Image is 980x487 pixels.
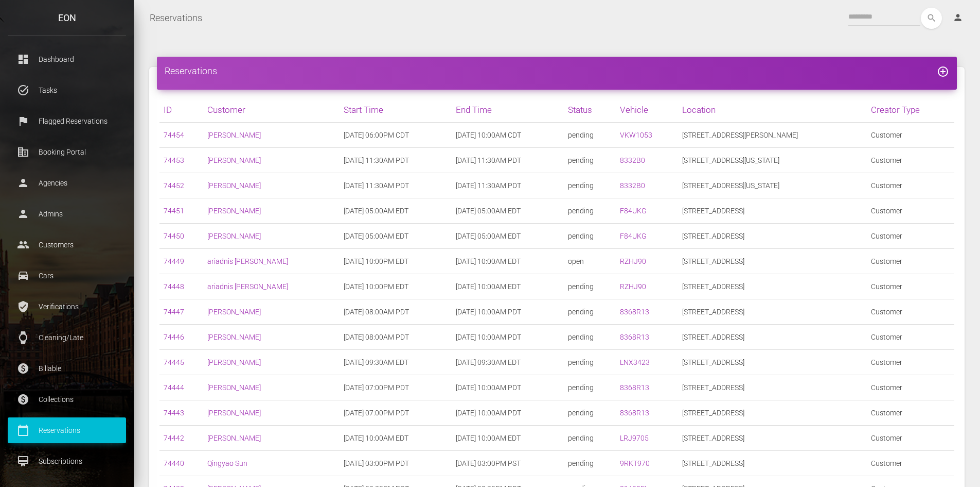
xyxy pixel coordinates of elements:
[867,325,954,350] td: Customer
[620,181,645,190] a: 8332B0
[164,282,184,291] a: 74448
[678,97,867,123] th: Location
[564,224,616,249] td: pending
[564,451,616,476] td: pending
[452,400,564,426] td: [DATE] 10:00AM PDT
[678,274,867,299] td: [STREET_ADDRESS]
[678,350,867,375] td: [STREET_ADDRESS]
[8,108,126,134] a: flag Flagged Reservations
[15,52,118,67] p: Dashboard
[867,426,954,451] td: Customer
[564,325,616,350] td: pending
[452,426,564,451] td: [DATE] 10:00AM EDT
[164,333,184,341] a: 74446
[452,173,564,198] td: [DATE] 11:30AM PDT
[15,392,118,407] p: Collections
[620,207,647,215] a: F84UKG
[207,434,261,442] a: [PERSON_NAME]
[452,375,564,400] td: [DATE] 10:00AM PDT
[164,257,184,265] a: 74449
[452,325,564,350] td: [DATE] 10:00AM PDT
[8,387,126,412] a: paid Collections
[207,383,261,392] a: [PERSON_NAME]
[867,400,954,426] td: Customer
[340,426,452,451] td: [DATE] 10:00AM EDT
[340,400,452,426] td: [DATE] 07:00PM PDT
[564,173,616,198] td: pending
[620,131,652,139] a: VKW1053
[564,97,616,123] th: Status
[207,207,261,215] a: [PERSON_NAME]
[620,257,646,265] a: RZHJ90
[340,451,452,476] td: [DATE] 03:00PM PDT
[8,201,126,227] a: person Admins
[340,249,452,274] td: [DATE] 10:00PM EDT
[678,198,867,224] td: [STREET_ADDRESS]
[867,198,954,224] td: Customer
[620,459,650,467] a: 9RKT970
[8,294,126,320] a: verified_user Verifications
[867,299,954,325] td: Customer
[340,198,452,224] td: [DATE] 05:00AM EDT
[678,148,867,173] td: [STREET_ADDRESS][US_STATE]
[867,274,954,299] td: Customer
[452,274,564,299] td: [DATE] 10:00AM EDT
[15,82,118,98] p: Tasks
[945,8,972,28] a: person
[678,299,867,325] td: [STREET_ADDRESS]
[340,224,452,249] td: [DATE] 05:00AM EDT
[867,173,954,198] td: Customer
[165,64,949,77] h4: Reservations
[620,358,650,366] a: LNX3423
[15,113,118,129] p: Flagged Reservations
[620,409,649,417] a: 8368R13
[8,170,126,196] a: person Agencies
[564,400,616,426] td: pending
[564,375,616,400] td: pending
[340,123,452,148] td: [DATE] 06:00PM CDT
[564,249,616,274] td: open
[164,181,184,190] a: 74452
[207,282,288,291] a: ariadnis [PERSON_NAME]
[620,434,649,442] a: LRJ9705
[340,299,452,325] td: [DATE] 08:00AM PDT
[340,173,452,198] td: [DATE] 11:30AM PDT
[340,375,452,400] td: [DATE] 07:00PM PDT
[564,426,616,451] td: pending
[678,123,867,148] td: [STREET_ADDRESS][PERSON_NAME]
[207,156,261,164] a: [PERSON_NAME]
[8,232,126,258] a: people Customers
[867,123,954,148] td: Customer
[867,375,954,400] td: Customer
[15,206,118,222] p: Admins
[867,451,954,476] td: Customer
[678,173,867,198] td: [STREET_ADDRESS][US_STATE]
[207,409,261,417] a: [PERSON_NAME]
[15,454,118,469] p: Subscriptions
[678,375,867,400] td: [STREET_ADDRESS]
[15,361,118,376] p: Billable
[452,249,564,274] td: [DATE] 10:00AM EDT
[620,383,649,392] a: 8368R13
[616,97,678,123] th: Vehicle
[867,97,954,123] th: Creator Type
[340,274,452,299] td: [DATE] 10:00PM EDT
[564,198,616,224] td: pending
[867,350,954,375] td: Customer
[340,325,452,350] td: [DATE] 08:00AM PDT
[8,448,126,474] a: card_membership Subscriptions
[452,451,564,476] td: [DATE] 03:00PM PST
[564,350,616,375] td: pending
[164,383,184,392] a: 74444
[8,417,126,443] a: calendar_today Reservations
[937,65,949,78] i: add_circle_outline
[340,350,452,375] td: [DATE] 09:30AM EDT
[207,257,288,265] a: ariadnis [PERSON_NAME]
[164,308,184,316] a: 74447
[867,249,954,274] td: Customer
[207,333,261,341] a: [PERSON_NAME]
[164,358,184,366] a: 74445
[678,249,867,274] td: [STREET_ADDRESS]
[15,299,118,314] p: Verifications
[15,330,118,345] p: Cleaning/Late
